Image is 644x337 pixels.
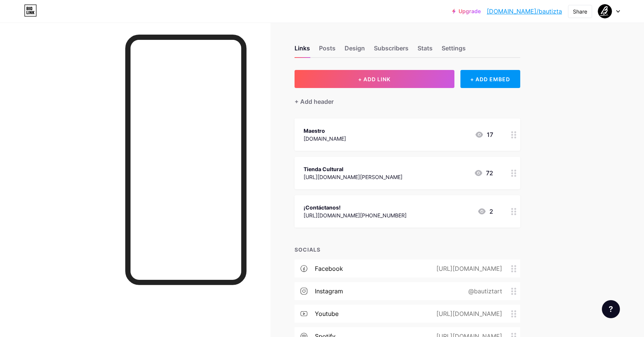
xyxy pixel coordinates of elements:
[573,8,587,15] div: Share
[304,211,407,219] div: [URL][DOMAIN_NAME][PHONE_NUMBER]
[477,207,493,216] div: 2
[304,173,402,181] div: [URL][DOMAIN_NAME][PERSON_NAME]
[374,44,409,57] div: Subscribers
[304,203,407,211] div: ¡Contáctanos!
[304,165,402,173] div: Tienda Cultural
[295,246,520,254] div: SOCIALS
[315,287,343,296] div: instagram
[424,309,511,318] div: [URL][DOMAIN_NAME]
[345,44,365,57] div: Design
[475,130,493,139] div: 17
[456,287,511,296] div: @bautiztart
[319,44,336,57] div: Posts
[315,264,343,273] div: facebook
[295,70,454,88] button: + ADD LINK
[474,168,493,178] div: 72
[418,44,433,57] div: Stats
[304,127,346,135] div: Maestro
[424,264,511,273] div: [URL][DOMAIN_NAME]
[442,44,466,57] div: Settings
[460,70,520,88] div: + ADD EMBED
[487,7,562,16] a: [DOMAIN_NAME]/bautizta
[295,44,310,57] div: Links
[295,97,334,106] div: + Add header
[452,8,481,14] a: Upgrade
[598,4,612,18] img: Oscar Gustavo Bautista
[315,309,339,318] div: youtube
[358,76,390,82] span: + ADD LINK
[304,135,346,143] div: [DOMAIN_NAME]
